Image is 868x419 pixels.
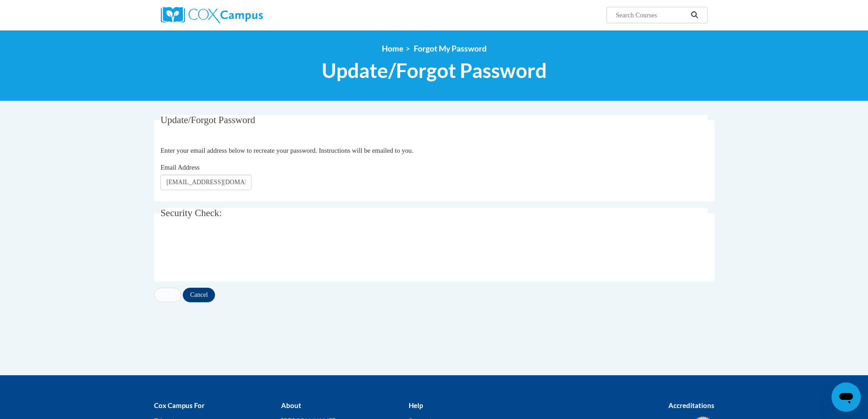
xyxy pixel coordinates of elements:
input: Search Courses [615,10,688,21]
b: Cox Campus For [154,401,205,409]
span: Security Check: [160,207,222,218]
img: Cox Campus [161,7,263,23]
b: Accreditations [668,401,714,409]
b: About [281,401,301,409]
span: Email Address [160,164,200,171]
input: Email [160,175,252,190]
span: Forgot My Password [414,44,487,53]
span: Update/Forgot Password [322,58,547,83]
a: Cox Campus [161,7,334,23]
iframe: Button to launch messaging window, conversation in progress [832,383,861,412]
iframe: reCAPTCHA [160,234,299,270]
input: Cancel [183,288,215,302]
span: Update/Forgot Password [160,114,255,125]
a: Home [382,44,403,53]
span: Enter your email address below to recreate your password. Instructions will be emailed to you. [160,147,413,154]
b: Help [409,401,423,409]
button: Search [688,10,701,21]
